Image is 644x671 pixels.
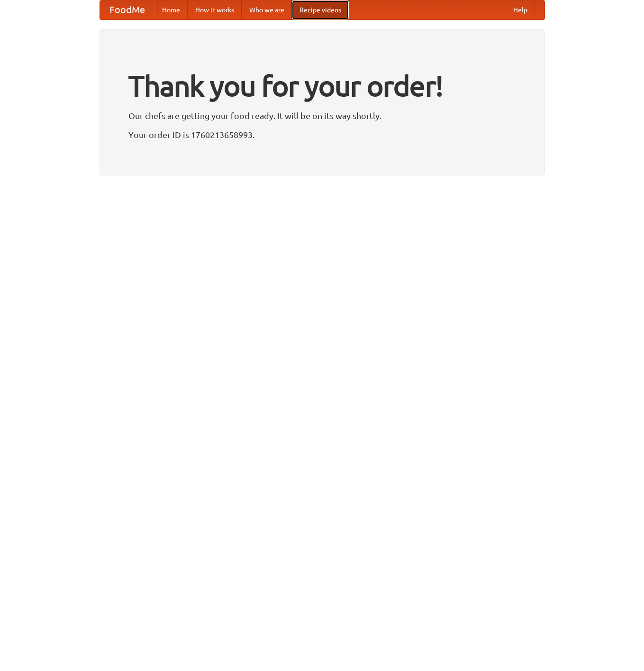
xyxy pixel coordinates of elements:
[100,0,154,19] a: FoodMe
[506,0,535,19] a: Help
[128,63,516,109] h1: Thank you for your order!
[292,0,349,19] a: Recipe videos
[128,128,516,142] p: Your order ID is 1760213658993.
[242,0,292,19] a: Who we are
[154,0,188,19] a: Home
[188,0,242,19] a: How it works
[128,109,516,123] p: Our chefs are getting your food ready. It will be on its way shortly.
